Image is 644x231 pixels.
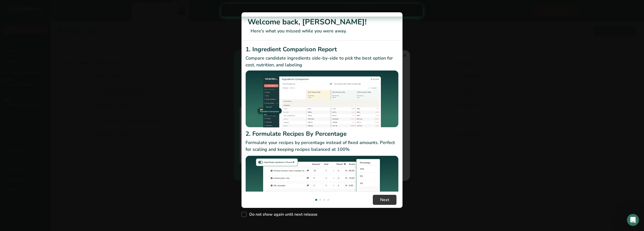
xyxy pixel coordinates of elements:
[221,4,423,17] iframe: Intercom live chat banner
[248,16,396,28] h1: Welcome back, [PERSON_NAME]!
[380,197,389,203] span: Next
[373,195,396,205] button: Next
[246,45,398,54] h2: 1. Ingredient Comparison Report
[247,212,317,217] span: Do not show again until next release
[246,55,398,68] p: Compare candidate ingredients side-by-side to pick the best option for cost, nutrition, and labeling
[246,155,398,215] img: Formulate Recipes By Percentage
[246,70,398,127] img: Ingredient Comparison Report
[627,214,639,226] iframe: Intercom live chat
[246,129,398,138] h2: 2. Formulate Recipes By Percentage
[246,139,398,153] p: Formulate your recipes by percentage instead of fixed amounts. Perfect for scaling and keeping re...
[248,28,396,34] p: Here's what you missed while you were away.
